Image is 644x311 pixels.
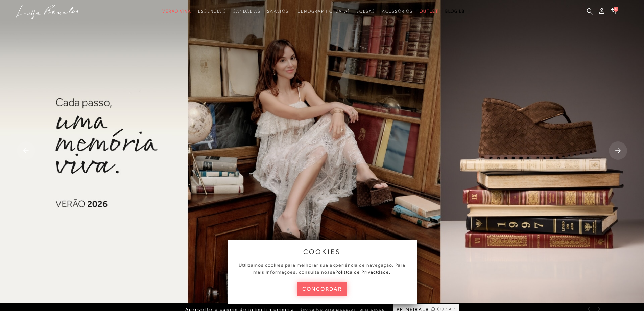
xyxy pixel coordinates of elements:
[420,5,438,18] a: noSubCategoriesText
[198,5,226,18] a: noSubCategoriesText
[445,9,465,14] span: BLOG LB
[382,5,413,18] a: noSubCategoriesText
[303,248,341,256] span: cookies
[609,7,618,17] button: 0
[420,9,438,14] span: Outlet
[356,5,375,18] a: noSubCategoriesText
[382,9,413,14] span: Acessórios
[233,9,260,14] span: Sandálias
[445,5,465,18] a: BLOG LB
[297,282,347,296] button: concordar
[162,5,191,18] a: noSubCategoriesText
[239,262,405,275] span: Utilizamos cookies para melhorar sua experiência de navegação. Para mais informações, consulte nossa
[267,9,288,14] span: Sapatos
[356,9,375,14] span: Bolsas
[198,9,226,14] span: Essenciais
[295,9,350,14] span: [DEMOGRAPHIC_DATA]
[335,269,391,275] a: Política de Privacidade.
[267,5,288,18] a: noSubCategoriesText
[162,9,191,14] span: Verão Viva
[233,5,260,18] a: noSubCategoriesText
[614,7,618,12] span: 0
[295,5,350,18] a: noSubCategoriesText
